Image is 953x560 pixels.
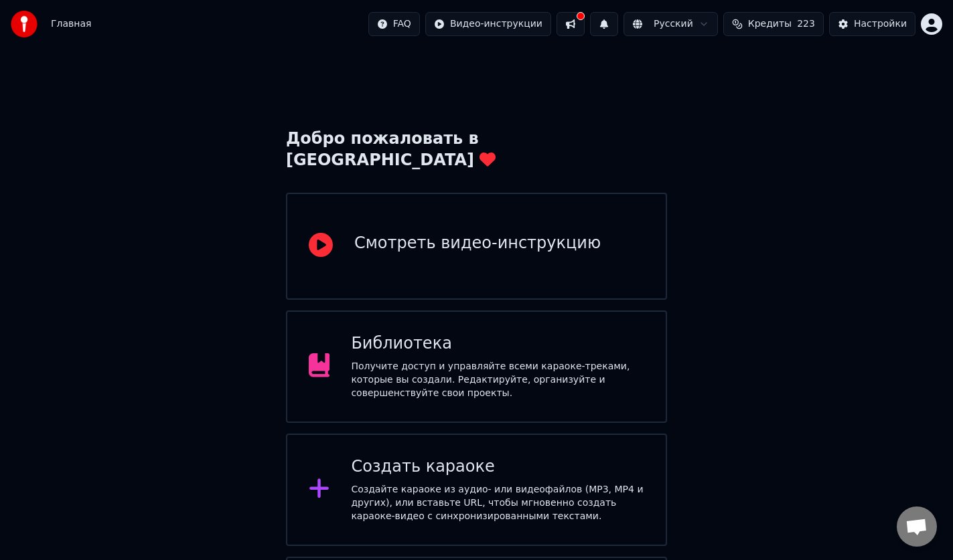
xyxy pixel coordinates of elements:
div: Создать караоке [351,456,644,478]
div: Получите доступ и управляйте всеми караоке-треками, которые вы создали. Редактируйте, организуйте... [351,360,644,400]
button: Настройки [829,12,915,36]
div: Смотреть видео-инструкцию [354,233,601,254]
div: Создайте караоке из аудио- или видеофайлов (MP3, MP4 и других), или вставьте URL, чтобы мгновенно... [351,483,644,523]
div: Открытый чат [897,506,937,547]
span: Кредиты [748,17,792,31]
img: youka [11,11,38,37]
span: 223 [797,17,815,31]
span: Главная [51,17,91,31]
div: Библиотека [351,333,644,355]
button: Видео-инструкции [425,12,551,36]
div: Добро пожаловать в [GEOGRAPHIC_DATA] [286,128,667,171]
button: FAQ [368,12,420,36]
div: Настройки [854,17,907,31]
button: Кредиты223 [723,12,824,36]
nav: breadcrumb [51,17,91,31]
